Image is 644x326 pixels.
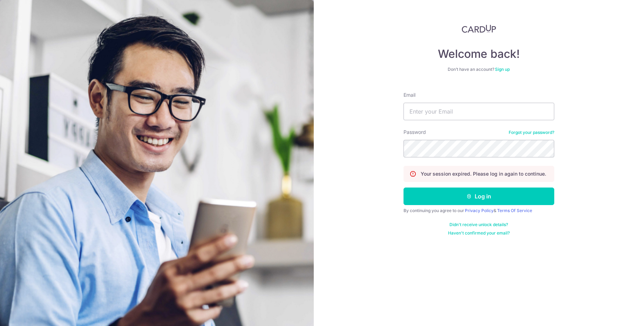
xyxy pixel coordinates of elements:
[462,25,496,33] img: CardUp Logo
[404,91,415,99] label: Email
[404,47,554,61] h4: Welcome back!
[448,230,510,236] a: Haven't confirmed your email?
[421,170,546,177] p: Your session expired. Please log in again to continue.
[509,130,554,135] a: Forgot your password?
[497,208,532,213] a: Terms Of Service
[404,129,426,136] label: Password
[495,67,510,72] a: Sign up
[465,208,494,213] a: Privacy Policy
[449,222,508,227] a: Didn't receive unlock details?
[404,103,554,120] input: Enter your Email
[404,208,554,213] div: By continuing you agree to our &
[404,67,554,72] div: Don’t have an account?
[404,188,554,205] button: Log in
